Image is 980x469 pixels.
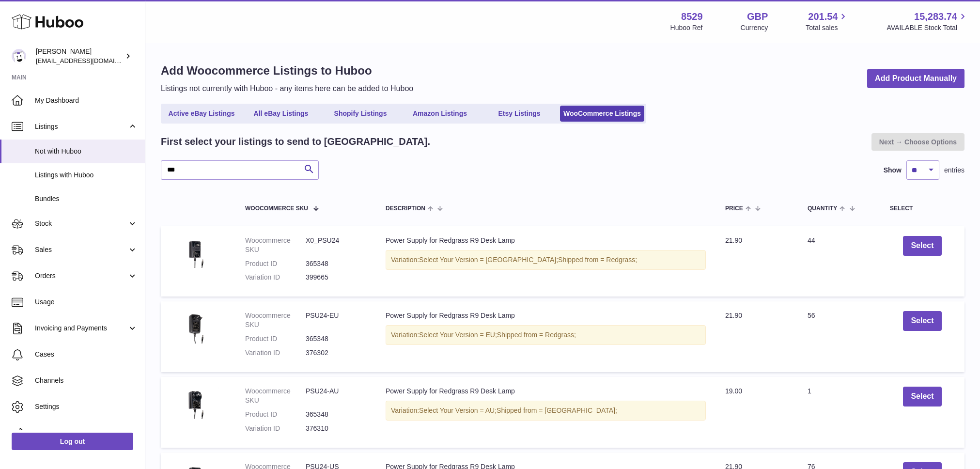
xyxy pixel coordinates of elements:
[245,348,306,358] dt: Variation ID
[306,387,366,405] dd: PSU24-AU
[808,10,838,23] span: 201.54
[35,96,138,105] span: My Dashboard
[386,325,706,345] div: Variation:
[171,236,219,268] img: Power-supply-US.jpg
[419,331,497,339] span: Select Your Version = EU;
[35,245,127,254] span: Sales
[12,49,26,63] img: admin@redgrass.ch
[35,324,127,333] span: Invoicing and Payments
[741,23,768,32] div: Currency
[887,23,968,32] span: AVAILABLE Stock Total
[35,271,127,281] span: Orders
[35,122,127,131] span: Listings
[903,311,941,331] button: Select
[806,23,849,32] span: Total sales
[35,376,138,385] span: Channels
[245,424,306,433] dt: Variation ID
[35,194,138,203] span: Bundles
[161,63,413,78] h1: Add Woocommerce Listings to Huboo
[161,83,413,94] p: Listings not currently with Huboo - any items here can be added to Huboo
[725,387,742,395] span: 19.00
[376,301,716,372] td: Power Supply for Redgrass R9 Desk Lamp
[245,205,308,212] span: Woocommerce SKU
[35,171,138,180] span: Listings with Huboo
[245,259,306,268] dt: Product ID
[35,219,127,228] span: Stock
[35,297,138,307] span: Usage
[386,205,425,212] span: Description
[306,348,366,358] dd: 376302
[890,205,955,212] div: Select
[245,311,306,329] dt: Woocommerce SKU
[798,226,880,297] td: 44
[681,10,703,23] strong: 8529
[560,106,644,122] a: WooCommerce Listings
[242,106,320,122] a: All eBay Listings
[944,166,964,175] span: entries
[914,10,957,23] span: 15,283.74
[497,331,576,339] span: Shipped from = Redgrass;
[401,106,479,122] a: Amazon Listings
[419,406,497,414] span: Select Your Version = AU;
[725,236,742,244] span: 21.90
[306,410,366,419] dd: 365348
[558,256,637,264] span: Shipped from = Redgrass;
[163,106,240,122] a: Active eBay Listings
[386,401,706,421] div: Variation:
[36,47,123,65] div: [PERSON_NAME]
[306,424,366,433] dd: 376310
[245,387,306,405] dt: Woocommerce SKU
[161,135,430,148] h2: First select your listings to send to [GEOGRAPHIC_DATA].
[306,273,366,282] dd: 399665
[798,301,880,372] td: 56
[481,106,558,122] a: Etsy Listings
[35,428,138,438] span: Returns
[245,334,306,344] dt: Product ID
[725,205,743,212] span: Price
[35,402,138,411] span: Settings
[798,377,880,448] td: 1
[306,236,366,254] dd: X0_PSU24
[419,256,558,264] span: Select Your Version = [GEOGRAPHIC_DATA];
[171,311,219,344] img: Power-supply-EU.jpg
[670,23,703,32] div: Huboo Ref
[12,433,133,450] a: Log out
[497,406,617,414] span: Shipped from = [GEOGRAPHIC_DATA];
[376,226,716,297] td: Power Supply for Redgrass R9 Desk Lamp
[386,250,706,270] div: Variation:
[806,10,849,32] a: 201.54 Total sales
[306,311,366,329] dd: PSU24-EU
[35,350,138,359] span: Cases
[171,387,219,419] img: Power-supply-AU.jpg
[35,147,138,156] span: Not with Huboo
[306,334,366,344] dd: 365348
[245,236,306,254] dt: Woocommerce SKU
[36,57,142,64] span: [EMAIL_ADDRESS][DOMAIN_NAME]
[867,69,964,89] a: Add Product Manually
[903,236,941,256] button: Select
[903,387,941,406] button: Select
[747,10,768,23] strong: GBP
[245,273,306,282] dt: Variation ID
[884,166,902,175] label: Show
[322,106,399,122] a: Shopify Listings
[887,10,968,32] a: 15,283.74 AVAILABLE Stock Total
[808,205,837,212] span: Quantity
[306,259,366,268] dd: 365348
[376,377,716,448] td: Power Supply for Redgrass R9 Desk Lamp
[245,410,306,419] dt: Product ID
[725,312,742,319] span: 21.90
